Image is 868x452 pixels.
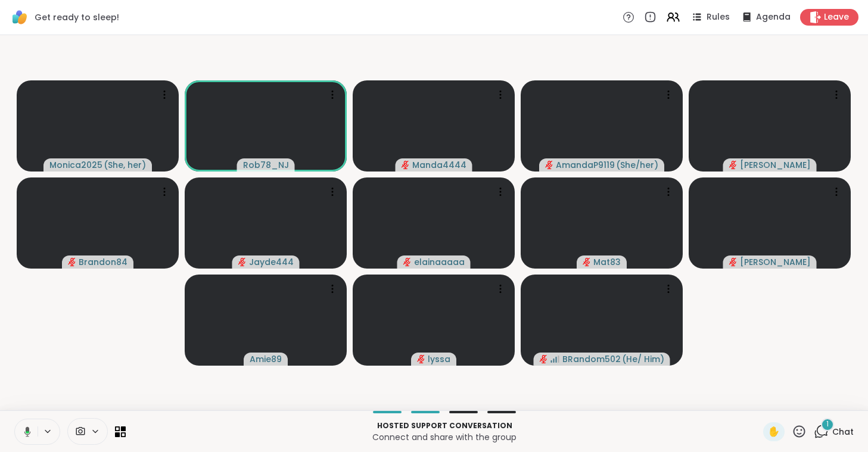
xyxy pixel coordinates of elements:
[402,161,410,169] span: audio-muted
[756,11,791,23] span: Agenda
[249,256,294,268] span: Jayde444
[68,258,76,266] span: audio-muted
[562,353,621,365] span: BRandom502
[79,256,127,268] span: Brandon84
[540,355,548,363] span: audio-muted
[622,353,664,365] span: ( He/ Him )
[545,161,553,169] span: audio-muted
[238,258,247,266] span: audio-muted
[412,159,466,171] span: Manda4444
[729,161,738,169] span: audio-muted
[250,353,282,365] span: Amie89
[740,159,811,171] span: [PERSON_NAME]
[740,256,811,268] span: [PERSON_NAME]
[832,426,854,438] span: Chat
[824,11,849,23] span: Leave
[133,420,756,431] p: Hosted support conversation
[403,258,412,266] span: audio-muted
[104,159,146,171] span: ( She, her )
[583,258,591,266] span: audio-muted
[729,258,738,266] span: audio-muted
[133,431,756,443] p: Connect and share with the group
[417,355,425,363] span: audio-muted
[49,159,102,171] span: Monica2025
[826,419,829,429] span: 1
[707,11,730,23] span: Rules
[556,159,615,171] span: AmandaP9119
[428,353,450,365] span: lyssa
[414,256,465,268] span: elainaaaaa
[243,159,289,171] span: Rob78_NJ
[616,159,658,171] span: ( She/her )
[768,425,780,439] span: ✋
[593,256,621,268] span: Mat83
[35,11,119,23] span: Get ready to sleep!
[10,7,30,27] img: ShareWell Logomark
